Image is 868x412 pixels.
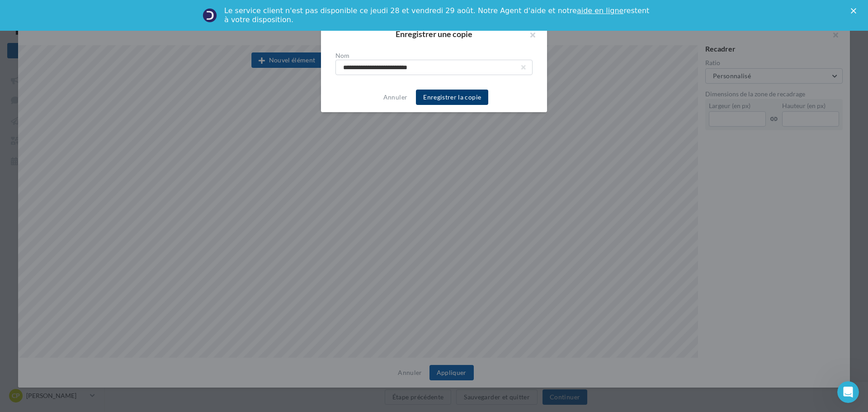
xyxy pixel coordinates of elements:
[380,92,411,103] button: Annuler
[335,52,533,59] label: Nom
[851,8,860,14] div: Fermer
[837,381,859,403] iframe: Intercom live chat
[224,6,651,24] div: Le service client n'est pas disponible ce jeudi 28 et vendredi 29 août. Notre Agent d'aide et not...
[416,90,488,105] button: Enregistrer la copie
[577,6,623,15] a: aide en ligne
[203,8,217,23] img: Profile image for Service-Client
[335,30,533,38] h2: Enregistrer une copie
